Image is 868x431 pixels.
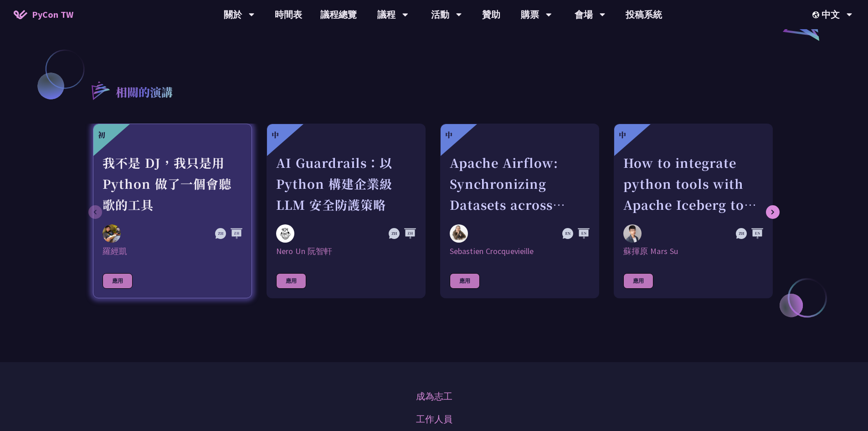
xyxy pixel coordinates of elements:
[103,273,133,289] div: 應用
[614,124,773,298] a: 中 How to integrate python tools with Apache Iceberg to build ETLT pipeline on Shift-Left Architec...
[623,273,653,289] div: 應用
[267,124,426,298] a: 中 AI Guardrails：以 Python 構建企業級 LLM 安全防護策略 Nero Un 阮智軒 Nero Un 阮智軒 應用
[276,246,416,257] div: Nero Un 阮智軒
[32,8,73,21] span: PyCon TW
[103,152,242,215] div: 我不是 DJ，我只是用 Python 做了一個會聽歌的工具
[116,84,173,102] p: 相關的演講
[450,246,590,257] div: Sebastien Crocquevieille
[78,68,122,112] img: r3.8d01567.svg
[450,224,468,243] img: Sebastien Crocquevieille
[812,11,822,18] img: Locale Icon
[103,246,242,257] div: 羅經凱
[450,273,480,289] div: 應用
[416,412,452,426] a: 工作人員
[450,152,590,215] div: Apache Airflow: Synchronizing Datasets across Multiple instances
[440,124,599,298] a: 中 Apache Airflow: Synchronizing Datasets across Multiple instances Sebastien Crocquevieille Sebas...
[623,224,642,243] img: 蘇揮原 Mars Su
[272,130,279,140] div: 中
[623,152,763,215] div: How to integrate python tools with Apache Iceberg to build ETLT pipeline on Shift-Left Architecture
[619,130,626,140] div: 中
[93,124,252,298] a: 初 我不是 DJ，我只是用 Python 做了一個會聽歌的工具 羅經凱 羅經凱 應用
[14,10,27,19] img: Home icon of PyCon TW 2025
[5,3,82,26] a: PyCon TW
[416,389,452,403] a: 成為志工
[623,246,763,257] div: 蘇揮原 Mars Su
[276,273,306,289] div: 應用
[276,224,294,243] img: Nero Un 阮智軒
[445,130,452,140] div: 中
[276,152,416,215] div: AI Guardrails：以 Python 構建企業級 LLM 安全防護策略
[98,130,105,140] div: 初
[103,224,121,243] img: 羅經凱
